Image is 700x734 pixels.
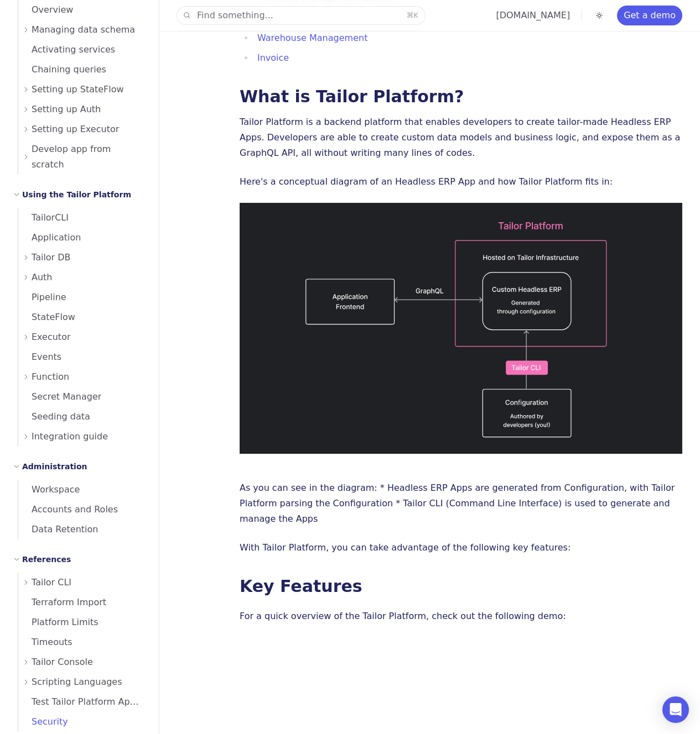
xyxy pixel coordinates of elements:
[22,553,71,566] h2: References
[18,504,118,515] span: Accounts and Roles
[662,696,689,723] div: Open Intercom Messenger
[240,576,362,596] a: Key Features
[18,44,115,55] span: Activating services
[240,174,682,190] p: Here's a conceptual diagram of an Headless ERP App and how Tailor Platform fits in:
[18,632,146,652] a: Timeouts
[18,387,146,407] a: Secret Manager
[240,609,682,624] p: For a quick overview of the Tailor Platform, check out the following demo:
[22,460,87,473] h2: Administration
[18,500,146,520] a: Accounts and Roles
[18,292,66,302] span: Pipeline
[18,617,98,627] span: Platform Limits
[18,312,75,322] span: StateFlow
[496,10,570,20] a: [DOMAIN_NAME]
[240,114,682,161] p: Tailor Platform is a backend platform that enables developers to create tailor-made Headless ERP ...
[18,232,81,243] span: Application
[18,391,101,402] span: Secret Manager
[32,270,53,285] span: Auth
[18,612,146,632] a: Platform Limits
[32,654,93,670] span: Tailor Console
[18,411,90,422] span: Seeding data
[18,208,146,228] a: TailorCLI
[18,480,146,500] a: Workspace
[32,141,146,172] span: Develop app from scratch
[18,307,146,327] a: StateFlow
[18,692,146,712] a: Test Tailor Platform Apps
[257,33,367,43] a: Warehouse Management
[32,329,71,345] span: Executor
[18,64,106,75] span: Chaining queries
[32,22,135,38] span: Managing data schema
[32,102,101,117] span: Setting up Auth
[413,11,418,19] kbd: K
[18,484,80,495] span: Workspace
[32,82,124,97] span: Setting up StateFlow
[18,407,146,427] a: Seeding data
[18,352,61,362] span: Events
[18,520,146,539] a: Data Retention
[257,53,289,63] a: Invoice
[18,4,73,15] span: Overview
[18,716,68,727] span: Security
[406,11,413,19] kbd: ⌘
[593,9,606,22] button: Toggle dark mode
[18,212,69,223] span: TailorCLI
[18,60,146,80] a: Chaining queries
[18,40,146,60] a: Activating services
[32,122,119,137] span: Setting up Executor
[32,575,71,590] span: Tailor CLI
[32,429,108,444] span: Integration guide
[18,287,146,307] a: Pipeline
[617,6,682,25] a: Get a demo
[18,228,146,248] a: Application
[18,347,146,367] a: Events
[240,540,682,555] p: With Tailor Platform, you can take advantage of the following key features:
[32,674,122,690] span: Scripting Languages
[32,250,71,265] span: Tailor DB
[18,524,98,534] span: Data Retention
[18,637,72,647] span: Timeouts
[240,87,464,106] a: What is Tailor Platform?
[18,597,106,607] span: Terraform Import
[22,188,131,201] h2: Using the Tailor Platform
[32,369,69,385] span: Function
[18,696,140,707] span: Test Tailor Platform Apps
[18,593,146,612] a: Terraform Import
[177,7,425,24] button: Find something...⌘K
[18,712,146,732] a: Security
[240,480,682,527] p: As you can see in the diagram: * Headless ERP Apps are generated from Configuration, with Tailor ...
